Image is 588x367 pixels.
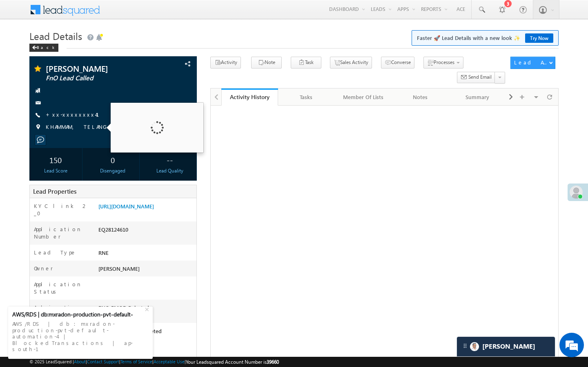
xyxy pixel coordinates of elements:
button: Converse [381,57,414,69]
div: + [143,304,153,314]
div: Lead Actions [514,59,549,66]
div: carter-dragCarter[PERSON_NAME] [457,336,555,357]
span: KHAMMAM, TELANGANA [46,123,116,131]
label: Application Status [34,281,90,295]
button: Activity [210,57,241,69]
button: Processes [423,57,463,69]
span: FnO Lead Called [46,74,149,82]
label: KYC link 2_0 [34,202,90,217]
div: FNO EMOD Rejected [96,304,196,315]
div: 0 [89,152,137,167]
a: +xx-xxxxxxxx41 [46,111,109,118]
span: © 2025 LeadSquared | | | | | [29,358,279,366]
span: Your Leadsquared Account Number is [186,359,279,365]
button: Lead Actions [510,57,555,69]
div: 150 [31,152,80,167]
div: Back [29,44,58,52]
span: Carter [482,343,535,350]
label: Owner [34,265,53,272]
a: Contact Support [87,359,119,364]
div: Disengaged [89,167,137,175]
div: Lead Quality [146,167,194,175]
a: About [74,359,86,364]
a: Try Now [525,33,553,43]
span: Faster 🚀 Lead Details with a new look ✨ [417,34,553,42]
a: Tasks [278,88,335,106]
div: Member Of Lists [342,92,385,102]
a: [URL][DOMAIN_NAME] [98,203,154,210]
div: Tasks [285,92,328,102]
a: Acceptable Use [154,359,185,364]
button: Send Email [457,72,495,84]
a: Activity History [221,88,278,106]
div: Activity History [227,93,272,101]
span: Lead Details [29,29,82,42]
div: Lead Score [31,167,80,175]
label: Lead Type [34,249,76,256]
a: Back [29,43,62,50]
a: Terms of Service [120,359,152,364]
button: Sales Activity [330,57,372,69]
button: Task [291,57,321,69]
a: Notes [392,88,449,106]
div: AWS/RDS | db:mxradon-production-pvt-default-automation-4 | BlockedTransactions | ap-south-1 [12,318,149,355]
a: Member Of Lists [335,88,392,106]
label: Application Status New [34,304,90,318]
div: EQ28124610 [96,226,196,237]
img: Carter [470,342,479,351]
div: Notes [399,92,442,102]
a: Summary [449,88,506,106]
span: 39660 [267,359,279,365]
span: [PERSON_NAME] [98,265,140,272]
img: carter-drag [462,343,468,349]
button: Note [251,57,282,69]
span: [PERSON_NAME] [46,64,149,73]
span: Send Email [468,73,492,81]
div: RNE [96,249,196,260]
span: Lead Properties [33,187,76,195]
div: -- [146,152,194,167]
span: Processes [434,59,454,65]
div: Summary [456,92,499,102]
div: AWS/RDS | db:mxradon-production-pvt-default-automa... [12,311,144,318]
label: Application Number [34,226,90,240]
